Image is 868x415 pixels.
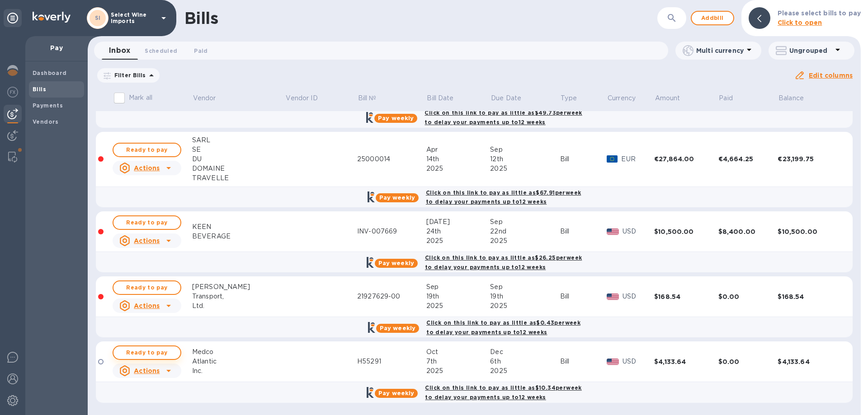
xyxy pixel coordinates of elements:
span: Amount [655,93,692,103]
div: BEVERAGE [192,232,285,241]
span: Scheduled [145,46,177,56]
p: Due Date [491,93,521,103]
div: $0.00 [718,357,778,366]
div: Ltd. [192,301,285,311]
span: Vendor [193,93,228,103]
div: 19th [490,292,560,301]
div: Medco [192,347,285,357]
u: Edit columns [809,72,853,79]
p: Type [561,93,577,103]
div: Atlantic [192,357,285,366]
p: USD [623,292,654,301]
b: Bills [33,86,46,93]
div: 24th [426,227,491,236]
div: Apr [426,145,491,154]
div: 14th [426,154,491,164]
div: $0.00 [718,292,778,301]
div: Sep [490,145,560,154]
p: Amount [655,93,680,103]
h1: Bills [184,9,218,28]
p: Multi currency [696,46,744,55]
div: 2025 [490,236,560,246]
span: Bill № [358,93,388,103]
div: 2025 [426,164,491,173]
b: Please select bills to pay [778,9,861,17]
div: 2025 [426,236,491,246]
p: Vendor [193,93,216,103]
p: Currency [608,93,636,103]
div: H55291 [357,357,426,366]
img: USD [607,294,619,300]
div: 7th [426,357,491,366]
p: Paid [719,93,733,103]
div: Bill [560,227,607,236]
div: SE [192,145,285,154]
div: 2025 [426,366,491,376]
p: USD [623,227,654,236]
div: $4,133.64 [654,357,718,366]
div: $10,500.00 [654,227,718,236]
div: $4,133.64 [778,357,841,366]
div: 2025 [426,301,491,311]
div: 2025 [490,366,560,376]
b: Click to open [778,19,822,26]
div: 6th [490,357,560,366]
div: Bill [560,357,607,366]
span: Balance [778,93,816,103]
div: €4,664.25 [718,154,778,163]
div: $168.54 [778,292,841,301]
span: Due Date [491,93,533,103]
b: Click on this link to pay as little as $67.91 per week to delay your payments up to 12 weeks [426,189,581,205]
span: Ready to pay [121,145,173,155]
div: 21927629-00 [357,292,426,301]
b: Pay weekly [379,194,415,201]
div: KEEN [192,222,285,232]
div: [PERSON_NAME] [192,282,285,292]
span: Ready to pay [121,282,173,293]
div: $168.54 [654,292,718,301]
b: Click on this link to pay as little as $0.43 per week to delay your payments up to 12 weeks [426,319,580,336]
b: Pay weekly [380,325,415,331]
span: Paid [194,46,208,56]
button: Ready to pay [113,345,181,360]
b: Vendors [33,118,59,125]
div: 22nd [490,227,560,236]
b: Payments [33,102,63,109]
div: 2025 [490,164,560,173]
div: Bill [560,292,607,301]
b: Pay weekly [378,390,414,396]
button: Addbill [691,11,734,25]
p: Vendor ID [286,93,317,103]
span: Inbox [109,44,130,57]
div: Sep [490,282,560,292]
p: EUR [621,154,654,164]
div: DOMAINE [192,164,285,173]
span: Paid [719,93,745,103]
span: Ready to pay [121,217,173,228]
div: Oct [426,347,491,357]
p: Bill Date [427,93,453,103]
div: INV-007669 [357,227,426,236]
b: Pay weekly [378,115,414,121]
div: Sep [426,282,491,292]
b: SI [95,14,101,21]
div: €23,199.75 [778,154,841,163]
div: Bill [560,154,607,164]
div: 25000014 [357,154,426,164]
span: Bill Date [427,93,465,103]
div: TRAVELLE [192,173,285,183]
span: Vendor ID [286,93,329,103]
button: Ready to pay [113,143,181,157]
div: €27,864.00 [654,154,718,163]
p: Ungrouped [789,46,832,55]
button: Ready to pay [113,215,181,230]
u: Actions [134,302,160,309]
b: Pay weekly [378,260,414,266]
div: $10,500.00 [778,227,841,236]
div: Unpin categories [4,9,22,27]
img: Foreign exchange [7,87,18,98]
div: SARL [192,135,285,145]
p: Pay [33,43,80,52]
p: Select Wine Imports [111,12,156,24]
